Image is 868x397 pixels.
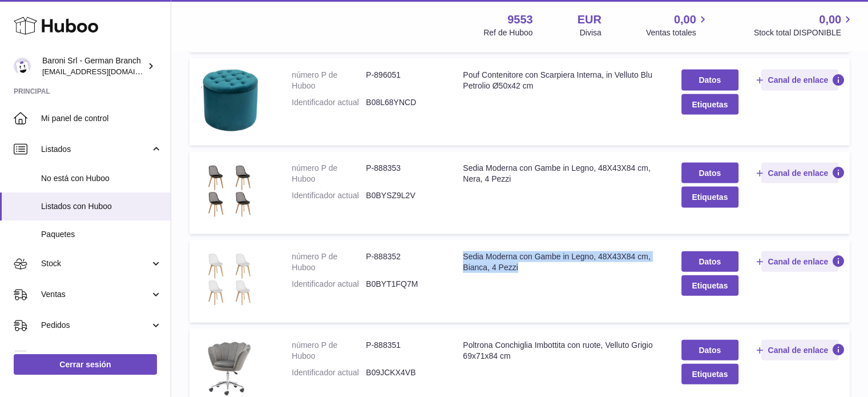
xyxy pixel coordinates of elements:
span: 0,00 [819,12,841,27]
span: Ventas [41,289,150,300]
dd: B08L68YNCD [366,97,440,108]
dt: número P de Huboo [292,70,366,91]
dt: número P de Huboo [292,340,366,362]
dd: B0BYT1FQ7M [366,279,440,290]
button: Etiquetas [681,275,738,296]
dt: Identificador actual [292,97,366,108]
dt: Identificador actual [292,279,366,290]
a: Datos [681,163,738,183]
span: Listados con Huboo [41,201,162,212]
img: internalAdmin-9553@internal.huboo.com [14,58,31,75]
span: Stock [41,258,150,269]
span: Uso [41,351,162,362]
span: Ventas totales [646,27,709,38]
button: Etiquetas [681,364,738,384]
a: Cerrar sesión [14,354,157,375]
div: Pouf Contenitore con Scarpiera Interna, in Velluto Blu Petrolio Ø50x42 cm [463,70,659,91]
dt: Identificador actual [292,190,366,201]
dd: P-896051 [366,70,440,91]
span: [EMAIL_ADDRESS][DOMAIN_NAME] [42,67,168,76]
button: Canal de enlace [761,70,838,90]
img: Pouf Contenitore con Scarpiera Interna, in Velluto Blu Petrolio Ø50x42 cm [201,70,258,131]
a: 0,00 Ventas totales [646,12,709,38]
span: No está con Huboo [41,173,162,184]
span: Listados [41,144,150,155]
div: Sedia Moderna con Gambe in Legno, 48X43X84 cm, Bianca, 4 Pezzi [463,251,659,273]
div: Ref de Huboo [483,27,532,38]
button: Etiquetas [681,187,738,207]
button: Canal de enlace [761,340,838,360]
span: Canal de enlace [768,168,828,178]
span: Mi panel de control [41,113,162,124]
button: Canal de enlace [761,163,838,183]
img: Sedia Moderna con Gambe in Legno, 48X43X84 cm, Bianca, 4 Pezzi [201,251,258,308]
dt: número P de Huboo [292,251,366,273]
a: Datos [681,340,738,360]
dd: P-888351 [366,340,440,362]
button: Canal de enlace [761,251,838,272]
div: Poltrona Conchiglia Imbottita con ruote, Velluto Grigio 69x71x84 cm [463,340,659,362]
dd: B09JCKX4VB [366,367,440,378]
span: Stock total DISPONIBLE [754,27,854,38]
dd: B0BYSZ9L2V [366,190,440,201]
img: Sedia Moderna con Gambe in Legno, 48X43X84 cm, Nera, 4 Pezzi [201,163,258,220]
div: Baroni Srl - German Branch [42,55,145,77]
span: Canal de enlace [768,345,828,355]
strong: 9553 [507,12,533,27]
strong: EUR [578,12,601,27]
span: Pedidos [41,320,150,331]
span: Paquetes [41,229,162,240]
a: Datos [681,70,738,90]
div: Divisa [580,27,601,38]
dd: P-888353 [366,163,440,185]
span: 0,00 [674,12,696,27]
button: Etiquetas [681,94,738,115]
div: Sedia Moderna con Gambe in Legno, 48X43X84 cm, Nera, 4 Pezzi [463,163,659,185]
a: 0,00 Stock total DISPONIBLE [754,12,854,38]
dt: número P de Huboo [292,163,366,185]
img: Poltrona Conchiglia Imbottita con ruote, Velluto Grigio 69x71x84 cm [201,340,258,397]
span: Canal de enlace [768,75,828,85]
span: Canal de enlace [768,256,828,267]
a: Datos [681,251,738,272]
dt: Identificador actual [292,367,366,378]
dd: P-888352 [366,251,440,273]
